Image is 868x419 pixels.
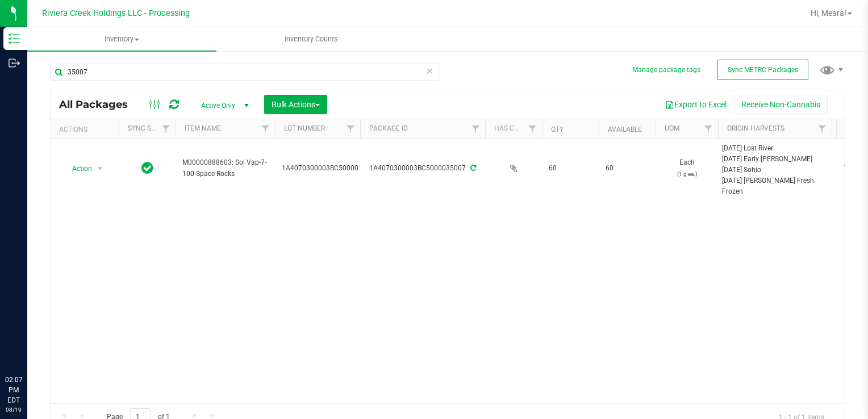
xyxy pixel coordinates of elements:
p: 02:07 PM EDT [5,375,22,405]
a: Inventory [27,27,216,51]
button: Bulk Actions [264,95,327,114]
div: [DATE] Early [PERSON_NAME] [722,154,828,165]
span: select [93,161,107,177]
iframe: Resource center [11,328,45,362]
span: 60 [606,163,649,174]
span: Hi, Meara! [811,9,846,18]
button: Export to Excel [658,95,734,114]
a: Filter [523,119,542,139]
a: Filter [699,119,718,139]
button: Manage package tags [632,65,700,75]
span: Inventory Counts [269,34,353,44]
span: All Packages [59,98,139,111]
button: Receive Non-Cannabis [734,95,828,114]
div: [DATE] Sohio [722,165,828,175]
a: Available [608,125,642,133]
a: UOM [665,124,679,132]
th: Has COA [485,119,542,139]
span: Clear [425,64,433,78]
inline-svg: Outbound [9,57,20,69]
a: Package ID [369,124,408,132]
a: Filter [256,119,275,139]
div: [DATE] Lost River [722,143,828,154]
a: Filter [157,119,176,139]
a: Filter [341,119,360,139]
span: Each [662,157,711,179]
span: Inventory [27,34,216,44]
button: Sync METRC Packages [717,60,808,80]
span: M00000888603: Sol Vap-7-100-Space Rocks [182,157,268,179]
a: Origin Harvests [727,124,784,132]
a: Item Name [185,124,221,132]
inline-svg: Inventory [9,33,20,44]
div: 1A4070300003BC5000035007 [358,163,487,174]
a: Qty [551,125,564,133]
span: 1A4070300003BC5000015933 [282,163,378,174]
span: Sync from Compliance System [469,164,476,172]
a: Filter [813,119,832,139]
span: In Sync [141,160,153,176]
div: Actions [59,125,114,133]
span: Riviera Creek Holdings LLC - Processing [42,9,190,18]
input: Search Package ID, Item Name, SKU, Lot or Part Number... [50,64,439,81]
span: Action [62,161,93,177]
p: (1 g ea.) [662,169,711,179]
span: Sync METRC Packages [728,66,798,74]
a: Inventory Counts [216,27,406,51]
p: 08/19 [5,405,22,414]
a: Lot Number [284,124,325,132]
span: Bulk Actions [272,100,320,109]
a: Sync Status [128,124,172,132]
a: Filter [466,119,485,139]
div: [DATE] [PERSON_NAME] Fresh Frozen [722,175,828,197]
span: 60 [549,163,592,174]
